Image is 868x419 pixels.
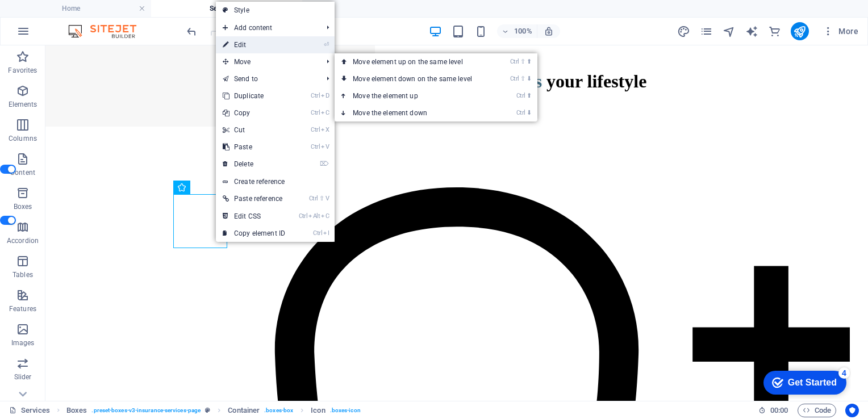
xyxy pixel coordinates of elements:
[516,109,525,116] i: Ctrl
[510,75,519,82] i: Ctrl
[66,404,361,417] nav: breadcrumb
[335,70,495,87] a: Ctrl⇧⬇Move element down on the same level
[12,270,33,279] p: Tables
[313,229,322,237] i: Ctrl
[823,26,858,37] span: More
[311,92,320,99] i: Ctrl
[311,126,320,133] i: Ctrl
[311,404,325,417] span: Click to select. Double-click to edit
[66,404,87,417] span: Click to select. Double-click to edit
[845,404,859,417] button: Usercentrics
[516,92,525,99] i: Ctrl
[65,24,151,38] img: Editor Logo
[308,212,320,220] i: Alt
[677,25,690,38] i: Design (Ctrl+Alt+Y)
[745,24,759,38] button: text_generator
[723,25,736,38] i: Navigator
[14,202,32,211] p: Boxes
[299,212,308,220] i: Ctrl
[216,225,292,242] a: CtrlICopy element ID
[514,24,532,38] h6: 100%
[151,2,302,15] h4: Services
[10,168,35,177] p: Content
[818,22,863,40] button: More
[216,156,292,173] a: ⌦Delete
[228,404,260,417] span: Click to select. Double-click to edit
[11,338,35,347] p: Images
[311,143,320,150] i: Ctrl
[309,195,318,202] i: Ctrl
[321,126,329,133] i: X
[770,404,788,417] span: 00 00
[216,139,292,156] a: CtrlVPaste
[81,2,93,14] div: 4
[216,104,292,121] a: CtrlCCopy
[335,104,495,121] a: Ctrl⬇Move the element down
[31,12,80,23] div: Get Started
[216,53,318,70] span: Move
[335,53,495,70] a: Ctrl⇧⬆Move element up on the same level
[758,404,788,417] h6: Session time
[544,26,554,36] i: On resize automatically adjust zoom level to fit chosen device.
[335,87,495,104] a: Ctrl⬆Move the element up
[700,24,713,38] button: pages
[677,24,691,38] button: design
[321,92,329,99] i: D
[323,229,329,237] i: I
[527,109,532,116] i: ⬇
[527,92,532,99] i: ⬆
[216,87,292,104] a: CtrlDDuplicate
[520,75,525,82] i: ⇧
[497,24,537,38] button: 100%
[793,25,806,38] i: Publish
[216,121,292,139] a: CtrlXCut
[791,22,809,40] button: publish
[330,404,361,417] span: . boxes-icon
[325,195,329,202] i: V
[91,404,201,417] span: . preset-boxes-v3-insurance-services-page
[216,2,335,19] a: Style
[9,304,36,313] p: Features
[7,236,39,245] p: Accordion
[778,406,780,414] span: :
[319,195,324,202] i: ⇧
[6,6,89,30] div: Get Started 4 items remaining, 20% complete
[216,173,335,190] a: Create reference
[768,25,781,38] i: Commerce
[798,404,836,417] button: Code
[520,58,525,65] i: ⇧
[745,25,758,38] i: AI Writer
[216,19,318,36] span: Add content
[216,190,292,207] a: Ctrl⇧VPaste reference
[185,25,198,38] i: Undo: Edit headline (Ctrl+Z)
[321,143,329,150] i: V
[216,36,292,53] a: ⏎Edit
[9,134,37,143] p: Columns
[510,58,519,65] i: Ctrl
[324,41,329,48] i: ⏎
[9,100,37,109] p: Elements
[723,24,736,38] button: navigator
[311,109,320,116] i: Ctrl
[185,24,198,38] button: undo
[14,372,32,382] p: Slider
[216,70,318,87] a: Send to
[8,66,37,75] p: Favorites
[205,407,210,413] i: This element is a customizable preset
[527,75,532,82] i: ⬇
[803,404,831,417] span: Code
[321,212,329,220] i: C
[768,24,782,38] button: commerce
[320,160,329,167] i: ⌦
[264,404,293,417] span: . boxes-box
[321,109,329,116] i: C
[527,58,532,65] i: ⬆
[216,208,292,225] a: CtrlAltCEdit CSS
[9,404,50,417] a: Click to cancel selection. Double-click to open Pages
[700,25,713,38] i: Pages (Ctrl+Alt+S)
